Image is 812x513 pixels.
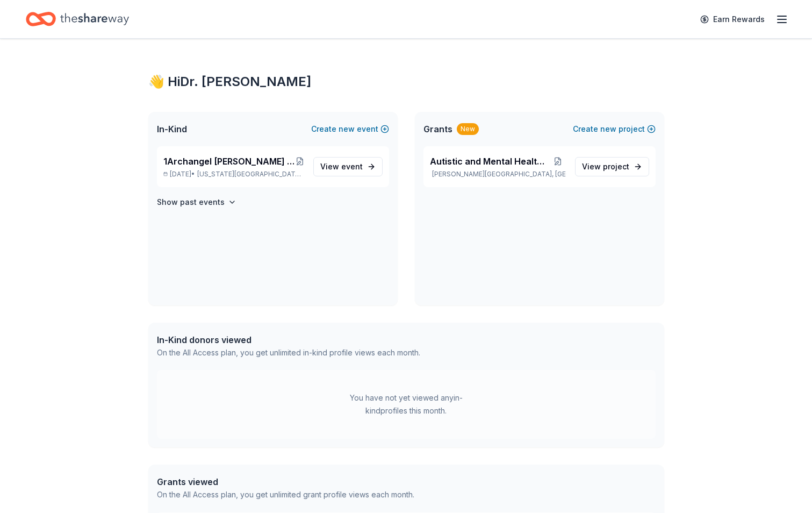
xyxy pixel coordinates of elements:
[311,123,389,136] button: Createnewevent
[157,475,414,488] div: Grants viewed
[600,123,616,136] span: new
[157,488,414,501] div: On the All Access plan, you get unlimited grant profile views each month.
[339,391,473,417] div: You have not yet viewed any in-kind profiles this month.
[197,170,304,179] span: [US_STATE][GEOGRAPHIC_DATA], [GEOGRAPHIC_DATA]
[575,157,649,176] a: View project
[157,123,187,136] span: In-Kind
[320,160,363,173] span: View
[339,123,355,136] span: new
[423,123,452,136] span: Grants
[157,196,225,209] h4: Show past events
[430,155,549,168] span: Autistic and Mental Health Program
[157,196,236,209] button: Show past events
[157,346,420,359] div: On the All Access plan, you get unlimited in-kind profile views each month.
[157,333,420,346] div: In-Kind donors viewed
[341,162,363,171] span: event
[163,155,295,168] span: 1Archangel [PERSON_NAME] and Adoption Children’s Christmas Gala
[457,123,479,135] div: New
[573,123,656,136] button: Createnewproject
[148,73,664,90] div: 👋 Hi Dr. [PERSON_NAME]
[694,10,771,29] a: Earn Rewards
[26,6,129,32] a: Home
[313,157,383,176] a: View event
[163,170,305,179] p: [DATE] •
[430,170,566,179] p: [PERSON_NAME][GEOGRAPHIC_DATA], [GEOGRAPHIC_DATA]
[603,162,629,171] span: project
[582,160,629,173] span: View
